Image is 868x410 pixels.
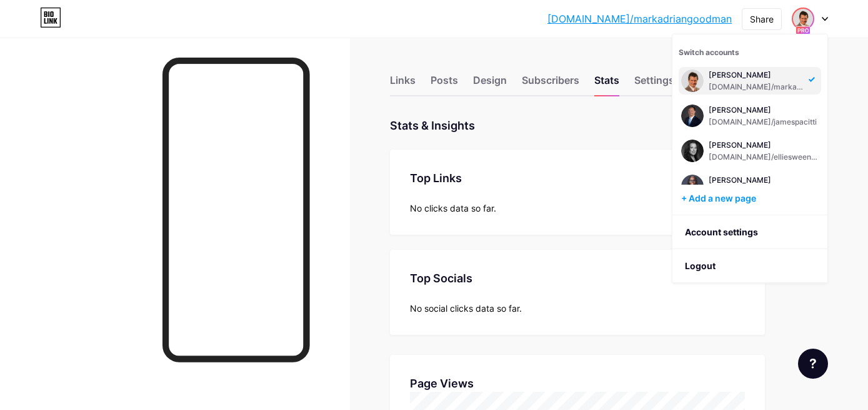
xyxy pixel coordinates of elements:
div: Settings [634,73,674,95]
div: Design [473,73,507,95]
img: thelegalpodcast [681,175,704,197]
span: Switch accounts [679,48,739,57]
div: Top Socials [410,270,745,287]
div: Links [390,73,416,95]
div: Subscribers [522,73,579,95]
img: thelegalpodcast [681,140,704,162]
div: [DOMAIN_NAME]/elliesweeney [709,152,819,162]
div: No clicks data so far. [410,202,745,215]
img: thelegalpodcast [793,9,813,29]
a: [DOMAIN_NAME]/markadriangoodman [547,11,732,26]
div: Top Links [410,170,745,187]
div: No social clicks data so far. [410,302,745,315]
div: Share [750,13,774,26]
div: [DOMAIN_NAME]/jamespacitti [709,117,817,127]
div: [DOMAIN_NAME]/markadriangoodman [709,82,805,92]
img: thelegalpodcast [681,105,704,127]
div: Stats & Insights [390,116,475,135]
img: thelegalpodcast [681,69,704,92]
div: Posts [431,73,458,95]
div: [PERSON_NAME] [709,140,819,150]
li: Logout [672,249,827,283]
a: Account settings [672,215,827,249]
div: [PERSON_NAME] [709,175,819,185]
div: Stats [594,73,619,95]
div: [PERSON_NAME] [709,105,817,115]
div: + Add a new page [681,192,821,205]
div: Page Views [410,375,745,392]
div: [PERSON_NAME] [709,70,805,80]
